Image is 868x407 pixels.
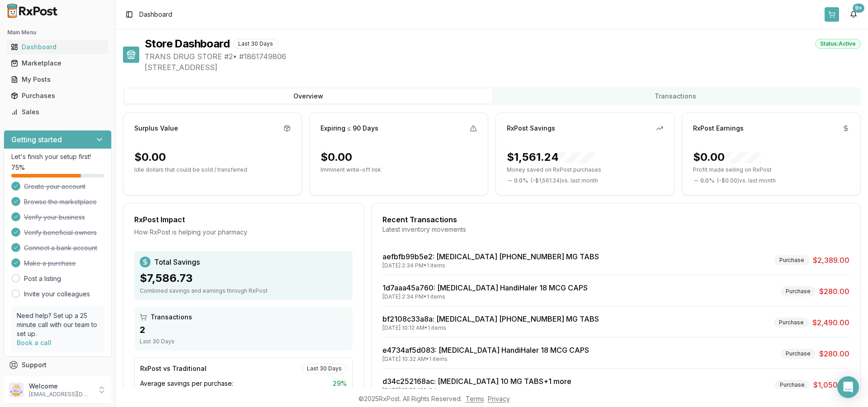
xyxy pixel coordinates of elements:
span: Browse the marketplace [24,197,97,206]
span: Verify beneficial owners [24,228,97,237]
span: Make a purchase [24,259,76,268]
a: 1d7aaa45a760: [MEDICAL_DATA] HandiHaler 18 MCG CAPS [382,283,588,292]
div: [DATE] 10:32 AM • 1 items [382,356,589,363]
div: Purchase [781,349,816,359]
h3: Getting started [11,134,62,145]
p: Let's finish your setup first! [11,152,104,161]
p: Profit made selling on RxPost [693,166,849,173]
div: [DATE] 2:34 PM • 1 items [382,293,588,300]
a: d34c252168ac: [MEDICAL_DATA] 10 MG TABS+1 more [382,377,571,386]
a: bf2108c33a8a: [MEDICAL_DATA] [PHONE_NUMBER] MG TABS [382,314,599,323]
div: Purchase [774,255,809,265]
div: Dashboard [11,42,104,51]
div: Expiring ≤ 90 Days [321,124,378,133]
div: Latest inventory movements [382,225,849,234]
span: 0.0 % [700,177,714,184]
span: $280.00 [819,348,849,359]
div: RxPost Savings [507,124,555,133]
span: Average savings per purchase: [140,379,233,388]
div: RxPost Impact [134,214,353,225]
span: Transactions [151,313,192,322]
div: $7,586.73 [140,271,347,285]
span: ( - $0.00 ) vs. last month [717,177,776,184]
div: Marketplace [11,59,104,68]
button: Overview [125,89,492,103]
button: My Posts [4,72,112,87]
a: e4734af5d083: [MEDICAL_DATA] HandiHaler 18 MCG CAPS [382,346,589,355]
a: Terms [466,395,484,402]
div: 2 [140,323,347,336]
div: Last 30 Days [140,338,347,345]
div: Sales [11,108,104,117]
button: Dashboard [4,40,112,54]
div: Status: Active [815,39,861,49]
p: Welcome [29,382,92,391]
span: Verify your business [24,213,85,222]
span: TRANS DRUG STORE #2 • # 1861749806 [145,51,861,62]
div: Combined savings and earnings through RxPost [140,287,347,295]
a: Dashboard [7,39,108,55]
a: Sales [7,104,108,120]
div: RxPost Earnings [693,124,744,133]
button: Support [4,357,112,373]
span: $1,050.00 [813,379,849,390]
div: How RxPost is helping your pharmacy [134,228,353,237]
span: $2,389.00 [813,255,849,266]
button: Marketplace [4,56,112,70]
p: Money saved on RxPost purchases [507,166,663,173]
p: [EMAIL_ADDRESS][DOMAIN_NAME] [29,391,92,398]
span: $2,490.00 [812,317,849,328]
span: Total Savings [154,257,200,267]
nav: breadcrumb [139,10,172,19]
p: Need help? Set up a 25 minute call with our team to set up. [17,311,99,338]
button: 9+ [846,7,861,22]
span: 0.0 % [514,177,528,184]
h1: Store Dashboard [145,37,230,51]
div: RxPost vs Traditional [140,364,207,373]
div: 9+ [853,4,864,13]
span: Create your account [24,182,85,191]
div: Purchase [774,318,809,327]
div: Purchases [11,91,104,100]
button: Transactions [492,89,859,103]
div: Purchase [775,380,810,390]
a: My Posts [7,71,108,88]
img: User avatar [9,383,24,397]
button: Purchases [4,89,112,103]
span: [STREET_ADDRESS] [145,62,861,73]
a: Privacy [488,395,510,402]
span: Dashboard [139,10,172,19]
div: $0.00 [693,150,761,164]
div: Purchase [781,286,816,296]
span: ( - $1,561.24 ) vs. last month [531,177,598,184]
h2: Main Menu [7,29,108,36]
div: Last 30 Days [302,364,347,374]
a: Marketplace [7,55,108,71]
div: $1,561.24 [507,150,595,164]
div: Surplus Value [134,124,178,133]
div: Last 30 Days [233,39,278,49]
div: $0.00 [321,150,352,164]
a: Post a listing [24,274,61,283]
span: 75 % [11,163,25,172]
span: $280.00 [819,286,849,297]
a: Book a call [17,339,52,346]
img: RxPost Logo [4,4,61,18]
span: 29 % [333,379,347,388]
div: Recent Transactions [382,214,849,225]
button: Sales [4,105,112,119]
p: Imminent write-off risk [321,166,477,173]
div: [DATE] 2:34 PM • 1 items [382,262,599,269]
span: Connect a bank account [24,243,97,253]
a: aefbfb99b5e2: [MEDICAL_DATA] [PHONE_NUMBER] MG TABS [382,252,599,261]
p: Idle dollars that could be sold / transferred [134,166,291,173]
div: Open Intercom Messenger [837,376,859,398]
div: [DATE] 10:32 AM • 2 items [382,387,571,394]
div: My Posts [11,75,104,84]
div: $0.00 [134,150,166,164]
a: Invite your colleagues [24,290,90,299]
div: [DATE] 10:12 AM • 1 items [382,324,599,332]
a: Purchases [7,88,108,104]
